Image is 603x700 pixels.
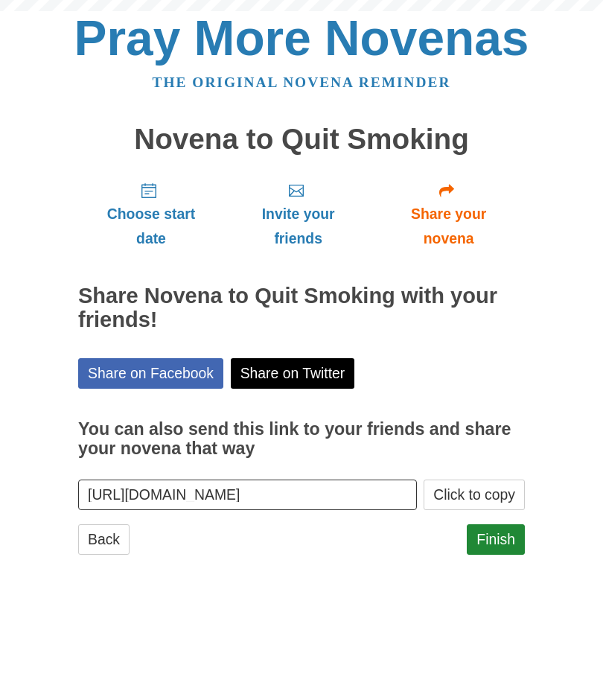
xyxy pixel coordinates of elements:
button: Click to copy [424,480,525,510]
a: Pray More Novenas [74,10,529,66]
h2: Share Novena to Quit Smoking with your friends! [78,284,525,332]
a: Share your novena [372,170,525,258]
a: Finish [467,524,525,555]
span: Share your novena [387,202,510,251]
h1: Novena to Quit Smoking [78,124,525,156]
span: Invite your friends [239,202,357,251]
a: Invite your friends [224,170,372,258]
a: Back [78,524,130,555]
span: Choose start date [93,202,209,251]
a: The original novena reminder [153,74,451,90]
a: Share on Facebook [78,358,223,389]
a: Choose start date [78,170,224,258]
h3: You can also send this link to your friends and share your novena that way [78,420,525,458]
a: Share on Twitter [231,358,355,389]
